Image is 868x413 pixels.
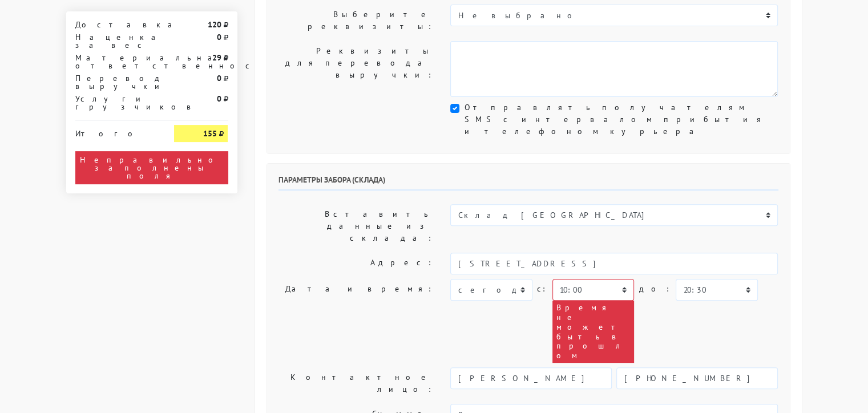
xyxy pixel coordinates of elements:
label: Отправлять получателям SMS с интервалом прибытия и телефоном курьера [464,102,778,137]
div: Услуги грузчиков [67,95,166,111]
label: Дата и время: [270,279,442,363]
strong: 0 [216,94,221,104]
label: Контактное лицо: [270,367,442,399]
strong: 29 [212,52,221,63]
label: Реквизиты для перевода выручки: [270,41,442,97]
input: Телефон [616,367,778,389]
label: Выберите реквизиты: [270,5,442,37]
div: Материальная ответственность [67,54,166,70]
label: Вставить данные из склада: [270,204,442,248]
strong: 120 [207,19,221,30]
label: c: [537,279,548,299]
div: Итого [75,125,158,137]
strong: 0 [216,32,221,42]
label: до: [639,279,671,299]
label: Адрес: [270,253,442,274]
strong: 0 [216,73,221,83]
div: Неправильно заполнены поля [75,151,228,184]
div: Перевод выручки [67,74,166,90]
div: Время не может быть в прошлом [552,301,634,363]
div: Доставка [67,21,166,29]
strong: 155 [203,128,216,139]
input: Имя [450,367,612,389]
h6: Параметры забора (склада) [278,175,778,191]
div: Наценка за вес [67,33,166,49]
